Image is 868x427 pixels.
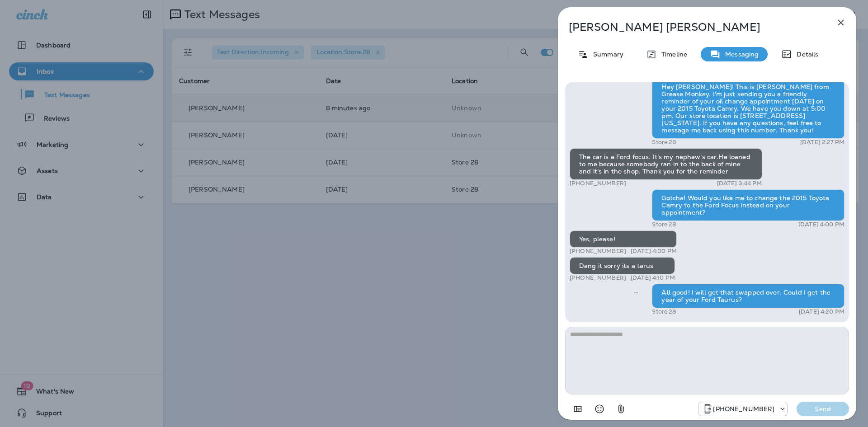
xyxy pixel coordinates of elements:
[569,400,587,418] button: Add in a premade template
[652,189,844,221] div: Gotcha! Would you like me to change the 2015 Toyota Camry to the Ford Focus instead on your appoi...
[721,51,759,58] p: Messaging
[657,51,687,58] p: Timeline
[590,400,609,418] button: Select an emoji
[713,405,774,413] p: [PHONE_NUMBER]
[570,148,762,180] div: The car is a Ford focus. It's my nephew's car.He loaned to me because somebody ran in to the back...
[652,78,844,139] div: Hey [PERSON_NAME]! This is [PERSON_NAME] from Grease Monkey. I'm just sending you a friendly remi...
[570,180,626,187] p: [PHONE_NUMBER]
[652,139,676,146] p: Store 28
[799,308,844,315] p: [DATE] 4:20 PM
[589,51,623,58] p: Summary
[652,308,676,315] p: Store 28
[570,274,626,282] p: [PHONE_NUMBER]
[698,404,787,414] div: +1 (208) 858-5823
[717,180,762,187] p: [DATE] 3:44 PM
[792,51,818,58] p: Details
[570,230,677,248] div: Yes, please!
[570,257,675,274] div: Dang it sorry its a tarus
[798,221,844,228] p: [DATE] 4:00 PM
[652,284,844,308] div: All good! I will get that swapped over. Could I get the year of your Ford Taurus?
[569,21,816,33] p: [PERSON_NAME] [PERSON_NAME]
[570,248,626,255] p: [PHONE_NUMBER]
[800,139,844,146] p: [DATE] 2:27 PM
[631,274,675,282] p: [DATE] 4:10 PM
[634,288,638,296] span: Sent
[652,221,676,228] p: Store 28
[631,248,677,255] p: [DATE] 4:00 PM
